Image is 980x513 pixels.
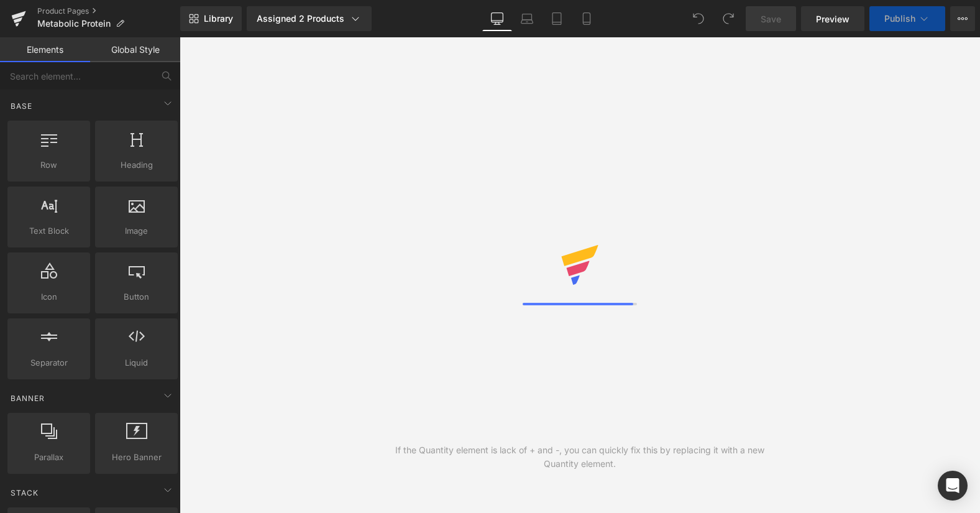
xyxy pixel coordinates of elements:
div: Open Intercom Messenger [938,471,968,501]
a: Laptop [512,6,542,31]
a: Mobile [572,6,602,31]
span: Text Block [11,224,86,238]
span: Save [761,12,781,25]
div: Assigned 2 Products [257,12,362,25]
span: Library [204,13,233,24]
span: Heading [99,159,174,172]
button: Undo [686,6,711,31]
span: Separator [11,356,86,369]
span: Parallax [11,451,86,464]
button: Redo [716,6,741,31]
a: Preview [801,6,864,31]
button: More [950,6,975,31]
span: Hero Banner [99,451,174,464]
a: Global Style [90,37,180,62]
span: Banner [9,392,46,404]
button: Publish [869,6,945,31]
a: Product Pages [37,6,180,16]
span: Preview [816,12,849,25]
span: Publish [884,14,915,24]
span: Stack [9,487,40,499]
span: Base [9,100,34,112]
a: New Library [180,6,242,31]
span: Image [99,224,174,238]
a: Tablet [542,6,572,31]
span: Button [99,290,174,303]
span: Row [11,159,86,172]
span: Liquid [99,356,174,369]
span: Icon [11,290,86,303]
span: Metabolic Protein [37,19,111,29]
div: If the Quantity element is lack of + and -, you can quickly fix this by replacing it with a new Q... [380,443,780,471]
a: Desktop [482,6,512,31]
